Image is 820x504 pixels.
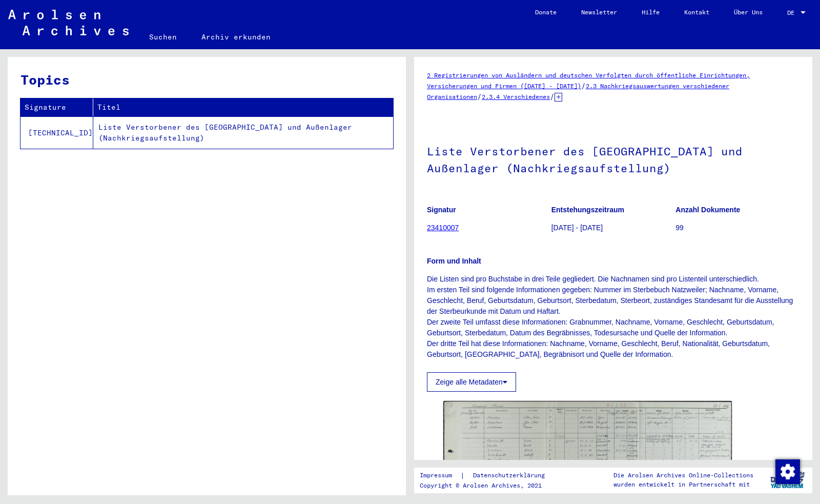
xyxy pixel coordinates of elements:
p: wurden entwickelt in Partnerschaft mit [613,480,753,489]
img: yv_logo.png [768,467,807,493]
a: Impressum [420,470,460,481]
span: / [581,81,586,90]
p: 99 [675,223,799,233]
h1: Liste Verstorbener des [GEOGRAPHIC_DATA] und Außenlager (Nachkriegsaufstellung) [427,128,799,190]
td: [TECHNICAL_ID] [20,116,93,149]
b: Anzahl Dokumente [675,206,740,214]
a: 2.3.4 Verschiedenes [482,93,550,100]
div: Zustimmung ändern [775,459,799,483]
th: Titel [93,98,393,116]
td: Liste Verstorbener des [GEOGRAPHIC_DATA] und Außenlager (Nachkriegsaufstellung) [93,116,393,149]
b: Form und Inhalt [427,257,481,265]
span: / [550,92,555,101]
h3: Topics [20,70,393,90]
span: DE [787,9,798,16]
div: | [420,470,557,481]
img: Zustimmung ändern [775,459,800,484]
a: Archiv erkunden [189,25,283,49]
p: Copyright © Arolsen Archives, 2021 [420,481,557,490]
button: Zeige alle Metadaten [427,372,516,392]
a: Suchen [137,25,189,49]
th: Signature [20,98,93,116]
a: Datenschutzerklärung [465,470,557,481]
b: Signatur [427,206,456,214]
p: Die Listen sind pro Buchstabe in drei Teile gegliedert. Die Nachnamen sind pro Listenteil untersc... [427,274,799,360]
img: Arolsen_neg.svg [8,10,129,35]
p: [DATE] - [DATE] [551,223,675,233]
a: 23410007 [427,224,459,232]
p: Die Arolsen Archives Online-Collections [613,471,753,480]
b: Entstehungszeitraum [551,206,624,214]
span: / [477,92,482,101]
a: 2 Registrierungen von Ausländern und deutschen Verfolgten durch öffentliche Einrichtungen, Versic... [427,71,750,90]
